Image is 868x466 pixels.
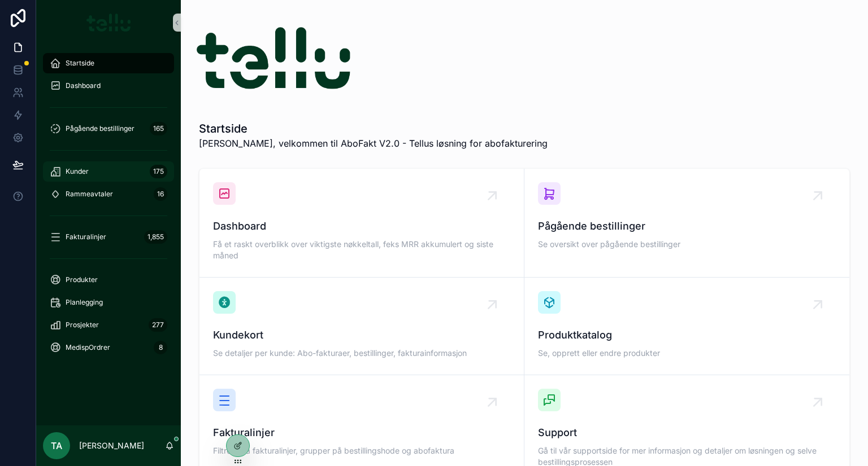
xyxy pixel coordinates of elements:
span: Produkter [66,275,98,284]
a: KundekortSe detaljer per kunde: Abo-fakturaer, bestillinger, fakturainformasjon [199,278,524,375]
img: 18229-tellu-logo-gronn-RGB.png [197,27,350,89]
a: Kunder175 [43,161,174,182]
a: Rammeavtaler16 [43,184,174,204]
img: App logo [86,14,131,32]
a: Prosjekter277 [43,315,174,335]
span: Kundekort [213,327,510,343]
span: [PERSON_NAME], velkommen til AboFakt V2.0 - Tellus løsning for abofakturering [199,137,548,150]
a: Fakturalinjer1,855 [43,227,174,247]
span: Prosjekter [66,320,99,329]
span: Få et raskt overblikk over viktigste nøkkeltall, feks MRR akkumulert og siste måned [213,239,510,261]
span: Se oversikt over pågående bestillinger [538,239,836,250]
span: Startside [66,59,94,68]
div: 16 [154,187,167,201]
span: Support [538,425,836,441]
p: [PERSON_NAME] [79,440,144,451]
span: TA [51,439,62,452]
span: Fakturalinjer [66,232,106,241]
span: Se detaljer per kunde: Abo-fakturaer, bestillinger, fakturainformasjon [213,348,510,359]
a: Planlegging [43,292,174,313]
span: Dashboard [213,218,510,234]
span: Produktkatalog [538,327,836,343]
span: Pågående bestillinger [66,124,134,133]
span: Planlegging [66,298,103,307]
span: Kunder [66,167,89,176]
span: Se, opprett eller endre produkter [538,348,836,359]
a: Pågående bestillinger165 [43,118,174,139]
span: Rammeavtaler [66,190,113,199]
a: ProduktkatalogSe, opprett eller endre produkter [524,278,849,375]
span: Dashboard [66,81,101,90]
div: 165 [150,122,167,135]
a: Pågående bestillingerSe oversikt over pågående bestillinger [524,169,849,278]
div: 277 [149,318,167,332]
a: Dashboard [43,76,174,96]
a: MedispOrdrer8 [43,337,174,358]
a: Produkter [43,270,174,290]
span: Pågående bestillinger [538,218,836,234]
span: Fakturalinjer [213,425,510,441]
div: 175 [150,165,167,178]
div: 8 [154,341,167,354]
a: Startside [43,53,174,73]
span: MedispOrdrer [66,343,110,352]
div: 1,855 [144,230,167,244]
a: DashboardFå et raskt overblikk over viktigste nøkkeltall, feks MRR akkumulert og siste måned [199,169,524,278]
div: scrollable content [36,45,181,425]
h1: Startside [199,121,548,137]
span: Filtrere på fakturalinjer, grupper på bestillingshode og abofaktura [213,445,510,456]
